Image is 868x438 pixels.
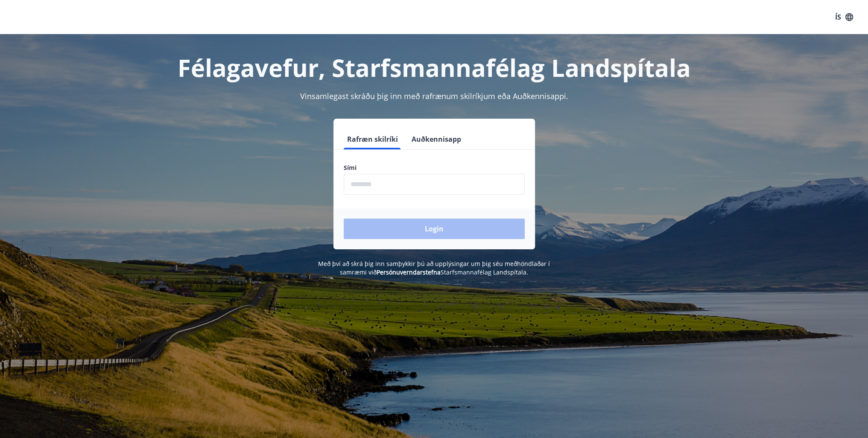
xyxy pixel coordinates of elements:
[408,129,465,149] button: Auðkennisapp
[300,91,568,101] span: Vinsamlegast skráðu þig inn með rafrænum skilríkjum eða Auðkennisappi.
[137,51,731,84] h1: Félagavefur, Starfsmannafélag Landspítala
[344,164,525,172] label: Sími
[830,9,858,25] button: ÍS
[344,129,401,149] button: Rafræn skilríki
[377,268,441,276] a: Persónuverndarstefna
[318,260,550,276] span: Með því að skrá þig inn samþykkir þú að upplýsingar um þig séu meðhöndlaðar í samræmi við Starfsm...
